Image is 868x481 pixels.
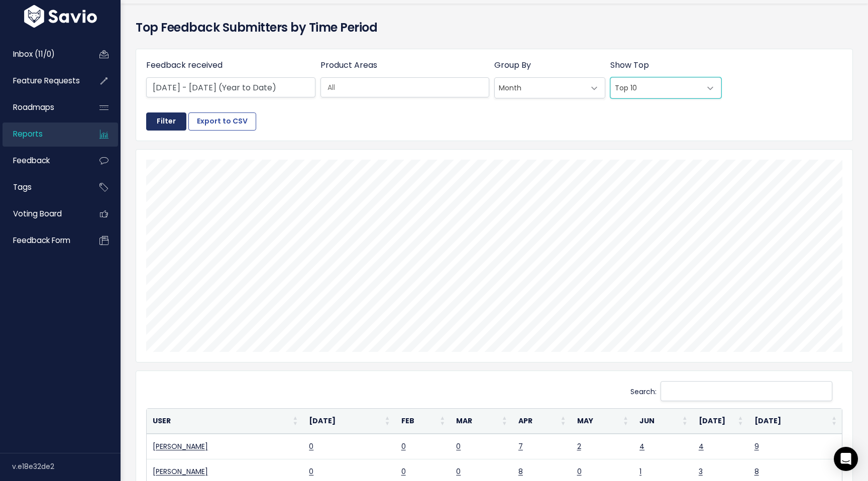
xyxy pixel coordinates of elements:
[13,235,70,246] span: Feedback form
[633,409,693,434] th: Jun: activate to sort column ascending
[309,441,313,451] a: 0
[577,441,581,451] a: 2
[147,409,303,434] th: User: activate to sort column ascending
[834,447,858,471] div: Open Intercom Messenger
[512,409,571,434] th: Apr: activate to sort column ascending
[754,466,759,476] a: 8
[401,441,406,451] a: 0
[309,466,313,476] a: 0
[13,102,54,112] span: Roadmaps
[13,49,55,59] span: Inbox (11/0)
[699,466,703,476] a: 3
[323,82,492,93] input: All
[450,409,512,434] th: Mar: activate to sort column ascending
[494,59,531,71] label: Group By
[153,441,208,451] a: [PERSON_NAME]
[395,409,451,434] th: Feb: activate to sort column ascending
[13,182,32,192] span: Tags
[610,77,721,98] span: Top 10
[577,466,582,476] a: 0
[146,77,315,97] input: Choose dates
[153,466,208,476] a: [PERSON_NAME]
[3,43,83,66] a: Inbox (11/0)
[146,112,186,131] input: Filter
[13,208,62,219] span: Voting Board
[3,69,83,92] a: Feature Requests
[495,78,585,98] span: Month
[146,59,223,71] label: Feedback received
[639,441,644,451] a: 4
[754,441,759,451] a: 9
[3,202,83,225] a: Voting Board
[13,75,80,86] span: Feature Requests
[494,77,605,98] span: Month
[661,381,832,401] input: Search:
[630,381,842,401] label: Search:
[3,229,83,252] a: Feedback form
[3,149,83,172] a: Feedback
[303,409,395,434] th: Jan 2025: activate to sort column ascending
[13,155,50,166] span: Feedback
[748,409,842,434] th: Aug 2025: activate to sort column ascending
[12,453,121,479] div: v.e18e32de2
[22,5,99,28] img: logo-white.9d6f32f41409.svg
[639,466,641,476] a: 1
[610,59,649,71] label: Show Top
[611,78,701,98] span: Top 10
[699,441,704,451] a: 4
[3,176,83,199] a: Tags
[136,19,853,37] h4: Top Feedback Submitters by Time Period
[456,441,461,451] a: 0
[693,409,748,434] th: Jul: activate to sort column ascending
[518,466,523,476] a: 8
[320,59,377,71] label: Product Areas
[456,466,461,476] a: 0
[3,123,83,146] a: Reports
[571,409,634,434] th: May: activate to sort column ascending
[518,441,523,451] a: 7
[401,466,406,476] a: 0
[188,112,256,131] button: Export to CSV
[3,96,83,119] a: Roadmaps
[13,129,43,139] span: Reports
